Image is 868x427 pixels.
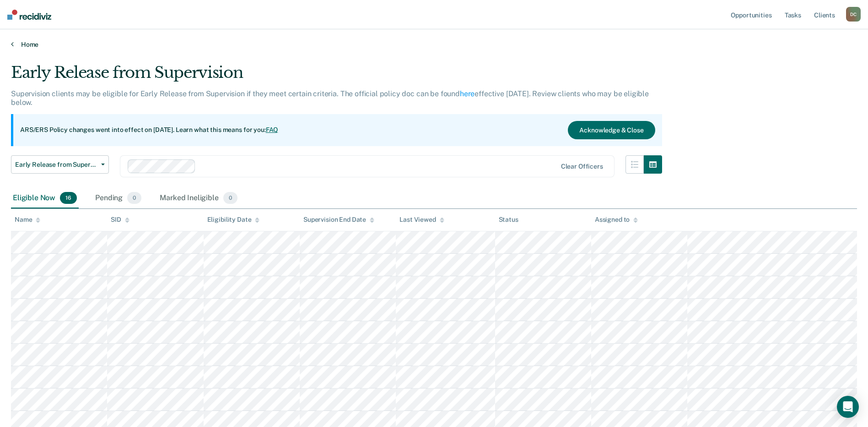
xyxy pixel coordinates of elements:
[11,63,662,89] div: Early Release from Supervision
[127,192,141,204] span: 0
[60,192,77,204] span: 16
[111,216,129,224] div: SID
[846,7,861,22] button: DC
[11,40,857,49] a: Home
[595,216,638,224] div: Assigned to
[460,89,474,98] a: here
[93,188,143,208] div: Pending0
[15,216,40,224] div: Name
[568,121,655,139] button: Acknowledge & Close
[266,126,279,133] a: FAQ
[11,89,649,107] p: Supervision clients may be eligible for Early Release from Supervision if they meet certain crite...
[7,10,51,20] img: Recidiviz
[158,188,239,208] div: Marked Ineligible0
[11,155,109,174] button: Early Release from Supervision
[207,216,260,224] div: Eligibility Date
[837,396,859,418] div: Open Intercom Messenger
[399,216,444,224] div: Last Viewed
[15,161,97,169] span: Early Release from Supervision
[223,192,237,204] span: 0
[561,163,603,170] div: Clear officers
[20,126,278,135] p: ARS/ERS Policy changes went into effect on [DATE]. Learn what this means for you:
[846,7,861,22] div: D C
[11,188,79,208] div: Eligible Now16
[303,216,374,224] div: Supervision End Date
[499,216,518,224] div: Status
